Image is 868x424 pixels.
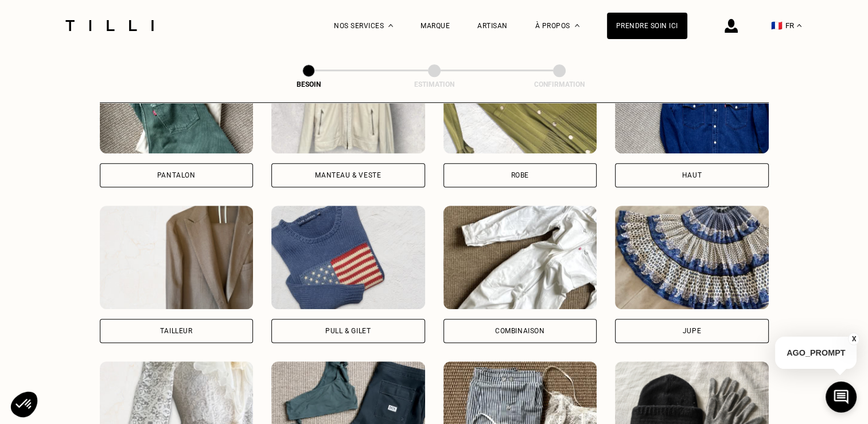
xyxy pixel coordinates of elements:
img: Menu déroulant [388,24,393,27]
div: Tailleur [160,327,193,334]
img: Logo du service de couturière Tilli [61,20,158,31]
a: Artisan [477,22,508,30]
div: Combinaison [495,327,545,334]
img: icône connexion [725,19,738,33]
a: Prendre soin ici [607,13,687,39]
img: Menu déroulant à propos [575,24,579,27]
div: Confirmation [502,80,617,88]
p: AGO_PROMPT [775,337,857,369]
div: Pantalon [157,172,196,179]
img: menu déroulant [797,24,801,27]
a: Marque [421,22,450,30]
div: Jupe [683,327,701,334]
div: Besoin [251,80,366,88]
img: Tilli retouche votre Jupe [615,206,769,309]
div: Manteau & Veste [315,172,381,179]
img: Tilli retouche votre Tailleur [100,206,254,309]
button: X [848,333,859,345]
span: 🇫🇷 [771,20,783,31]
img: Tilli retouche votre Combinaison [443,206,597,309]
div: Robe [511,172,529,179]
div: Haut [682,172,702,179]
div: Pull & gilet [325,327,371,334]
div: Estimation [377,80,492,88]
img: Tilli retouche votre Pull & gilet [271,206,425,309]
